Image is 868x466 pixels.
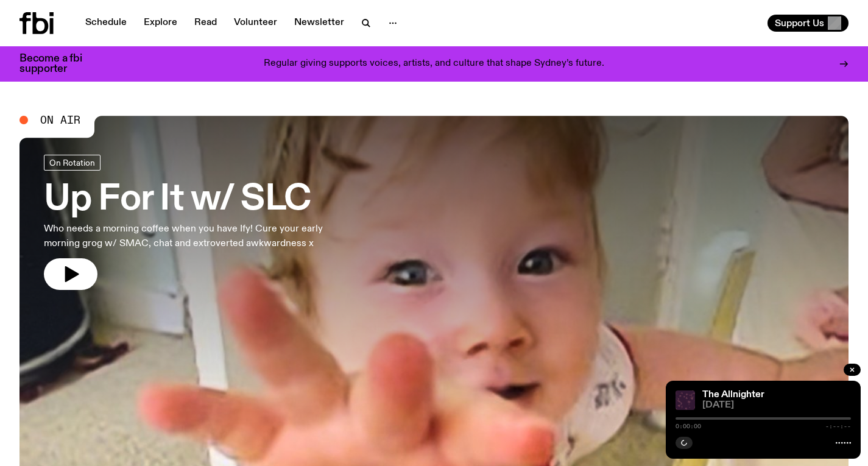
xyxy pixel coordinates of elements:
[44,183,356,217] h3: Up For It w/ SLC
[44,155,101,171] a: On Rotation
[19,54,97,74] h3: Become a fbi supporter
[825,423,851,429] span: -:--:--
[676,423,701,429] span: 0:00:00
[40,115,80,125] span: On Air
[136,15,185,32] a: Explore
[287,15,351,32] a: Newsletter
[702,390,764,400] a: The Allnighter
[44,222,356,251] p: Who needs a morning coffee when you have Ify! Cure your early morning grog w/ SMAC, chat and extr...
[702,401,851,410] span: [DATE]
[78,15,134,32] a: Schedule
[264,58,604,69] p: Regular giving supports voices, artists, and culture that shape Sydney’s future.
[44,155,356,290] a: Up For It w/ SLCWho needs a morning coffee when you have Ify! Cure your early morning grog w/ SMA...
[767,15,849,32] button: Support Us
[775,18,824,29] span: Support Us
[227,15,284,32] a: Volunteer
[187,15,224,32] a: Read
[49,158,95,167] span: On Rotation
